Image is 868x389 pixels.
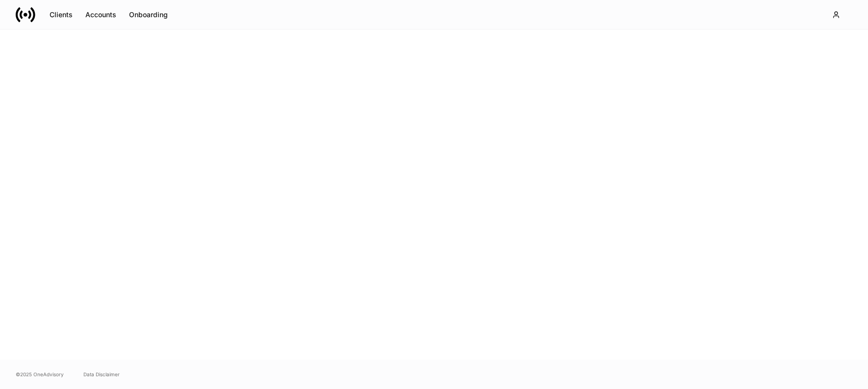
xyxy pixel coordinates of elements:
button: Accounts [79,7,123,23]
button: Clients [43,7,79,23]
span: © 2025 OneAdvisory [16,370,64,378]
button: Onboarding [123,7,174,23]
div: Clients [50,10,73,20]
div: Onboarding [129,10,168,20]
div: Accounts [85,10,116,20]
a: Data Disclaimer [83,370,120,378]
